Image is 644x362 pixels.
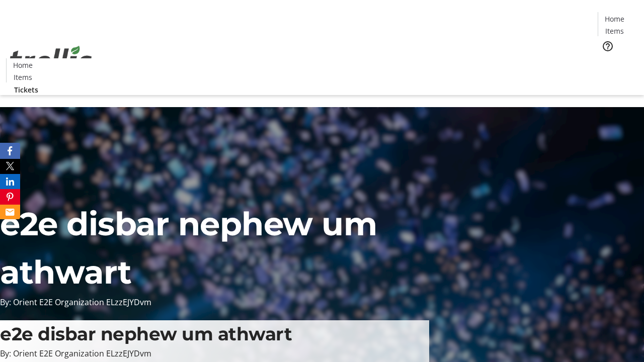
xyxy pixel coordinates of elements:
span: Items [605,26,624,36]
span: Items [14,72,32,82]
button: Help [598,36,618,56]
a: Tickets [598,58,638,69]
span: Tickets [14,84,38,95]
span: Home [605,14,624,24]
span: Tickets [606,58,630,69]
img: Orient E2E Organization ELzzEJYDvm's Logo [6,35,96,85]
a: Home [598,14,630,24]
a: Home [7,60,39,70]
span: Home [13,60,33,70]
a: Items [7,72,39,82]
a: Items [598,26,630,36]
a: Tickets [6,84,46,95]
